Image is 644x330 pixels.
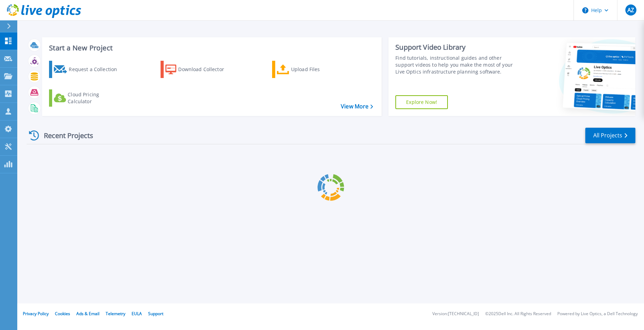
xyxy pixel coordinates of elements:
a: Cloud Pricing Calculator [49,89,126,107]
a: Support [148,311,163,317]
span: AZ [627,7,634,13]
div: Find tutorials, instructional guides and other support videos to help you make the most of your L... [395,55,521,75]
a: Ads & Email [76,311,99,317]
li: Powered by Live Optics, a Dell Technology [557,312,638,316]
li: Version: [TECHNICAL_ID] [432,312,479,316]
div: Download Collector [178,62,233,76]
a: All Projects [585,128,635,143]
div: Upload Files [291,62,346,76]
div: Support Video Library [395,43,521,52]
div: Request a Collection [69,62,124,76]
a: View More [341,103,373,110]
a: Download Collector [161,61,238,78]
div: Recent Projects [27,127,103,144]
h3: Start a New Project [49,44,373,52]
li: © 2025 Dell Inc. All Rights Reserved [485,312,551,316]
a: EULA [132,311,142,317]
div: Cloud Pricing Calculator [68,91,123,105]
a: Explore Now! [395,95,448,109]
a: Request a Collection [49,61,126,78]
a: Upload Files [272,61,349,78]
a: Privacy Policy [23,311,49,317]
a: Telemetry [106,311,125,317]
a: Cookies [55,311,70,317]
